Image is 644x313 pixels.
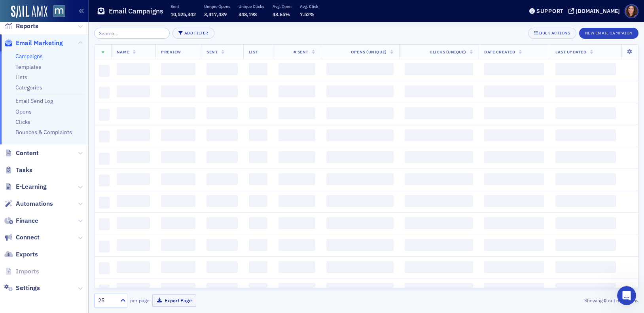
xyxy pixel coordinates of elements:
a: Exports [4,250,38,259]
span: ‌ [117,173,150,185]
a: E-Learning [4,182,47,191]
a: Tasks [4,166,32,175]
div: Redirect an Event to a 3rd Party URL [11,228,147,243]
span: ‌ [206,173,238,185]
span: ‌ [555,261,616,273]
span: Tasks [16,166,32,175]
span: Sent [206,49,218,55]
span: ‌ [117,85,150,97]
span: ‌ [249,283,267,295]
img: logo [16,15,49,28]
p: Unique Clicks [239,4,264,9]
span: ‌ [326,261,394,273]
button: Tickets [79,240,119,272]
span: I uploaded the materials. I asked [PERSON_NAME] to try earlier and she couldn't, but I'll see if ... [35,112,453,118]
span: Content [16,149,39,157]
span: ‌ [206,283,238,295]
button: Export Page [152,294,196,307]
span: ‌ [249,107,267,119]
span: ‌ [117,107,150,119]
div: Close [136,13,150,27]
span: Reports [16,22,38,30]
span: ‌ [206,239,238,251]
span: ‌ [278,239,315,251]
div: Status: All Systems Operational [32,179,142,188]
span: ‌ [326,129,394,141]
span: # Sent [294,49,309,55]
button: Search for help [11,209,147,225]
span: ‌ [161,85,195,97]
a: View Homepage [47,5,65,19]
a: Categories [15,84,42,91]
span: ‌ [484,195,544,207]
a: Automations [4,199,53,208]
a: Imports [4,267,39,276]
span: ‌ [326,195,394,207]
span: ‌ [117,195,150,207]
img: Profile image for Aidan [115,13,131,28]
div: [DOMAIN_NAME] [576,8,620,15]
span: ‌ [555,107,616,119]
a: Reports [4,22,38,30]
span: ‌ [326,63,394,75]
span: ‌ [206,85,238,97]
span: 3,417,439 [204,11,227,17]
span: ‌ [161,261,195,273]
span: ‌ [484,217,544,229]
span: ‌ [326,85,394,97]
span: Tickets [89,260,109,266]
span: ‌ [161,107,195,119]
span: ‌ [326,239,394,251]
span: ‌ [249,239,267,251]
span: E-Learning [16,182,47,191]
span: ‌ [405,129,473,141]
span: ‌ [405,195,473,207]
a: Content [4,149,39,157]
span: ‌ [206,129,238,141]
span: ‌ [206,261,238,273]
span: ‌ [555,129,616,141]
span: 43.65% [273,11,290,17]
p: Sent [170,4,196,9]
span: 348,198 [239,11,257,17]
span: ‌ [555,85,616,97]
span: ‌ [405,63,473,75]
button: [DOMAIN_NAME] [568,8,623,14]
p: How can we help? [16,70,142,83]
span: 10,525,342 [170,11,196,17]
span: ‌ [555,283,616,295]
div: Showing out of items [462,297,638,304]
span: ‌ [278,129,315,141]
a: Bounces & Complaints [15,129,72,136]
span: ‌ [206,63,238,75]
span: ‌ [249,129,267,141]
span: ‌ [206,217,238,229]
button: Add Filter [172,28,214,39]
span: ‌ [99,65,110,77]
span: Search for help [16,213,64,222]
a: Campaigns [15,53,43,60]
span: ‌ [278,173,315,185]
span: Home [11,260,28,266]
span: ‌ [555,151,616,163]
div: • 13h ago [83,120,108,128]
a: Clicks [15,118,30,125]
button: Bulk Actions [528,28,576,39]
span: ‌ [278,107,315,119]
a: Email Marketing [4,39,63,47]
span: Email Marketing [16,39,63,47]
span: ‌ [278,151,315,163]
span: ‌ [278,85,315,97]
span: Exports [16,250,38,259]
span: Opens (Unique) [351,49,386,55]
span: ‌ [484,173,544,185]
strong: 0 [602,297,608,304]
span: ‌ [99,262,110,274]
span: ‌ [161,151,195,163]
a: Email Send Log [15,97,53,104]
div: We'll be back online [DATE] [16,154,132,162]
span: ‌ [117,63,150,75]
span: Settings [16,284,40,292]
span: ‌ [99,241,110,252]
span: ‌ [117,239,150,251]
